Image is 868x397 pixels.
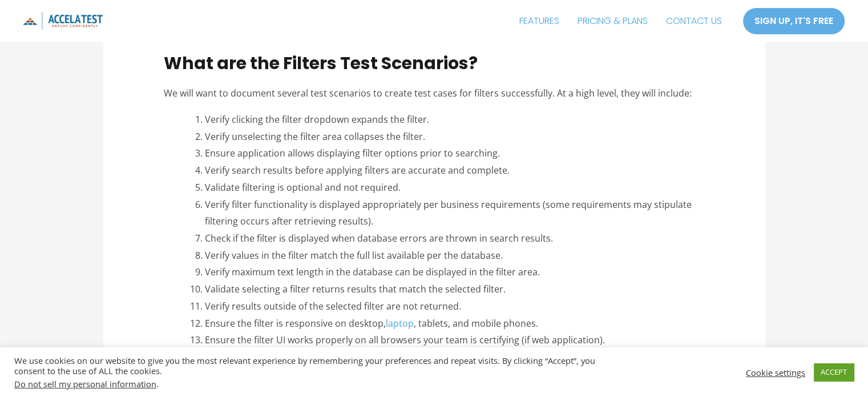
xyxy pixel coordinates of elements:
li: Ensure the filter is responsive on desktop, , tablets, and mobile phones. [205,315,704,332]
li: Validate selecting a filter returns results that match the selected filter. [205,281,704,298]
nav: Site Navigation [510,7,731,35]
a: Cookie settings [746,367,805,378]
li: Ensure application allows displaying filter options prior to searching. [205,145,704,162]
a: FEATURES [510,7,568,35]
div: We use cookies on our website to give you the most relevant experience by remembering your prefer... [14,355,602,389]
li: Validate filtering is optional and not required. [205,179,704,197]
strong: What are the Filters Test Scenarios? [164,51,478,75]
li: Verify search results before applying filters are accurate and complete. [205,162,704,179]
p: We will want to document several test scenarios to create test cases for filters successfully. At... [164,85,704,102]
a: CONTACT US [657,7,731,35]
li: Verify results outside of the selected filter are not returned. [205,298,704,315]
div: . [14,379,602,389]
a: SIGN UP, IT'S FREE [742,7,845,35]
li: Verify values in the filter match the full list available per the database. [205,247,704,264]
img: icon [23,12,103,30]
li: Verify unselecting the filter area collapses the filter. [205,129,704,146]
a: laptop [386,317,414,330]
a: Do not sell my personal information [14,378,156,390]
li: Ensure the filter UI works properly on all browsers your team is certifying (if web application). [205,332,704,349]
a: ACCEPT [814,363,854,381]
li: Verify filter functionality is displayed appropriately per business requirements (some requiremen... [205,197,704,230]
li: Check if the filter is displayed when database errors are thrown in search results. [205,230,704,247]
li: Verify maximum text length in the database can be displayed in the filter area. [205,264,704,281]
a: PRICING & PLANS [568,7,657,35]
li: Verify clicking the filter dropdown expands the filter. [205,111,704,129]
